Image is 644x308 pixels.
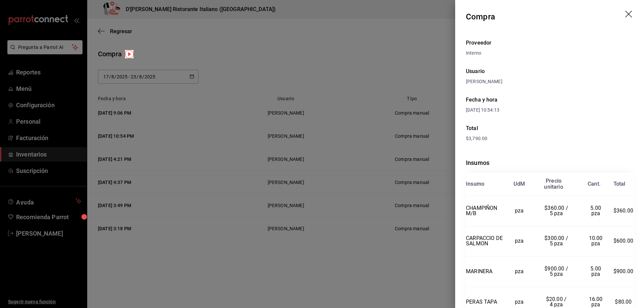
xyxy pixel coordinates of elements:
[466,256,504,287] td: MARINERA
[613,268,633,274] span: $900.00
[615,299,632,305] span: $80.00
[466,226,504,256] td: CARPACCIO DE SALMON
[589,296,604,308] span: 16.00 pza
[613,207,633,214] span: $360.00
[466,196,504,226] td: CHAMPIÑON M/B
[504,256,535,287] td: pza
[588,181,600,187] div: Cant.
[466,67,633,75] div: Usuario
[466,78,633,85] div: [PERSON_NAME]
[504,226,535,256] td: pza
[466,124,633,132] div: Total
[466,50,633,57] div: Interno
[544,235,570,247] span: $300.00 / 5 pza
[544,178,563,190] div: Precio unitario
[625,11,633,19] button: drag
[466,11,495,23] div: Compra
[589,235,604,247] span: 10.00 pza
[613,238,633,244] span: $600.00
[466,39,633,47] div: Proveedor
[590,205,602,217] span: 5.00 pza
[544,205,570,217] span: $360.00 / 5 pza
[466,136,487,141] span: $3,790.00
[466,96,550,104] div: Fecha y hora
[613,181,626,187] div: Total
[466,107,550,114] div: [DATE] 10:54:13
[466,181,484,187] div: Insumo
[466,158,633,167] div: Insumos
[544,265,570,277] span: $900.00 / 5 pza
[514,181,525,187] div: UdM
[504,196,535,226] td: pza
[546,296,568,308] span: $20.00 / 4 pza
[590,265,602,277] span: 5.00 pza
[125,50,133,58] img: Tooltip marker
